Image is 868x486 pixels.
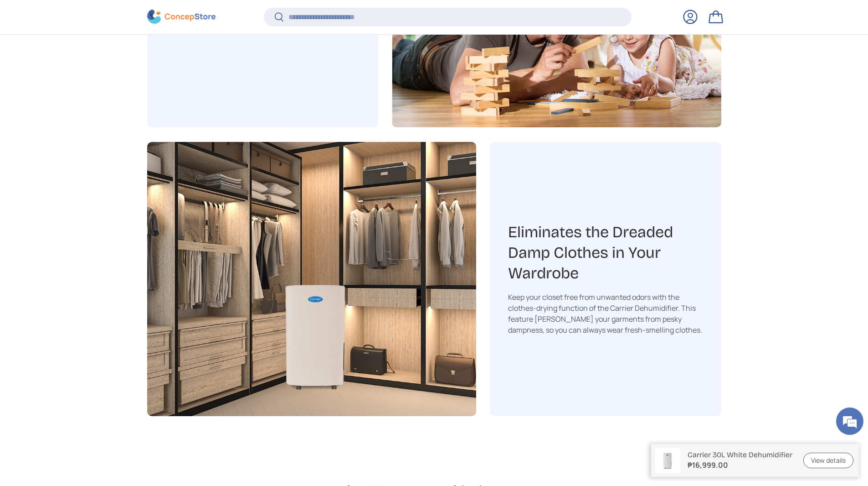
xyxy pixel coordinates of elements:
[655,448,680,473] img: carrier-dehumidifier-30-liter-full-view-concepstore
[47,51,153,63] div: Chat with us now
[5,249,174,281] textarea: Type your message and hit 'Enter'
[149,5,171,26] div: Minimize live chat window
[53,115,126,207] span: We're online!
[688,450,792,459] p: Carrier 30L White Dehumidifier
[688,460,792,470] strong: ₱16,999.00
[147,142,477,416] img: Eliminates the Dreaded Damp Clothes in Your Wardrobe
[508,292,703,335] div: Keep your closet free from unwanted odors with the clothes-drying function of the Carrier Dehumid...
[803,453,853,469] a: View details
[508,222,703,284] h3: Eliminates the Dreaded Damp Clothes in Your Wardrobe
[147,10,216,24] img: ConcepStore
